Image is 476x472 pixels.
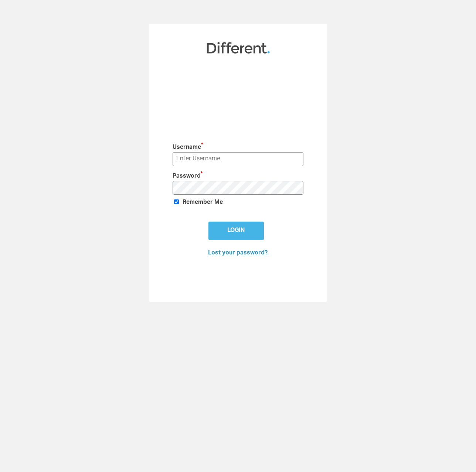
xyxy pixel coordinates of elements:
[208,250,268,256] a: Lost your password?
[173,170,265,181] label: Password
[183,200,223,206] span: Remember Me
[173,152,304,166] input: Enter Username
[206,41,271,54] img: Different Funds
[173,141,265,152] label: Username
[208,222,264,240] input: Login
